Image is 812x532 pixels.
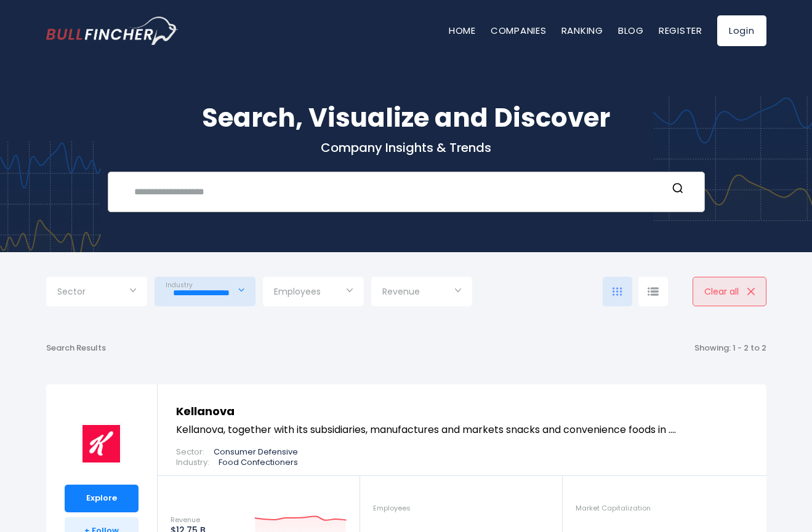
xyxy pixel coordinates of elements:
[449,24,476,37] a: Home
[618,24,644,37] a: Blog
[65,485,139,512] a: Explore
[176,447,204,458] span: Sector:
[491,24,547,37] a: Companies
[648,287,659,296] img: icon-comp-list-view.svg
[81,423,122,464] img: K logo
[57,286,86,297] span: Sector
[274,282,353,304] input: Selection
[717,15,766,46] a: Login
[214,447,298,458] p: Consumer Defensive
[176,458,209,468] span: Industry:
[670,182,686,198] button: Search
[382,286,420,297] span: Revenue
[659,24,702,37] a: Register
[46,98,766,137] h1: Search, Visualize and Discover
[382,282,461,304] input: Selection
[176,423,748,437] p: Kellanova, together with its subsidiaries, manufactures and markets snacks and convenience foods ...
[219,458,298,468] p: Food Confectioners
[576,504,651,512] span: Market Capitalization
[176,403,235,419] a: Kellanova
[46,17,179,45] a: Go to homepage
[46,343,106,354] div: Search Results
[613,287,622,296] img: icon-comp-grid.svg
[561,24,603,37] a: Ranking
[46,140,766,156] p: Company Insights & Trends
[693,277,766,306] button: Clear all
[46,17,179,45] img: bullfincher logo
[694,343,766,354] div: Showing: 1 - 2 to 2
[274,286,321,297] span: Employees
[373,504,411,512] span: Employees
[171,516,206,524] span: Revenue
[166,282,244,304] input: Selection
[360,488,562,528] a: Employees
[563,488,765,528] a: Market Capitalization
[57,282,136,304] input: Selection
[166,281,193,289] span: Industry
